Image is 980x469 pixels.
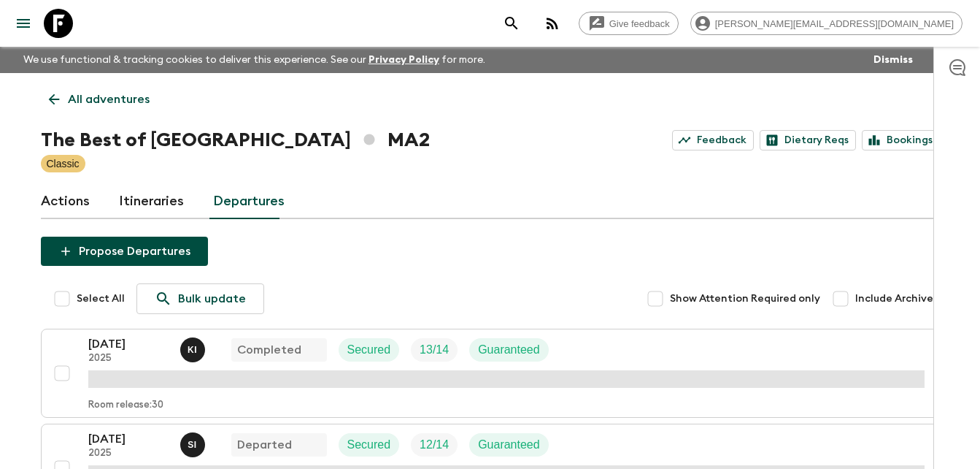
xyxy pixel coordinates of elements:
[670,291,820,306] span: Show Attention Required only
[347,436,391,454] p: Secured
[180,437,208,449] span: Said Isouktan
[88,353,169,365] p: 2025
[420,436,449,454] p: 12 / 14
[9,9,38,38] button: menu
[339,338,400,362] div: Secured
[18,47,491,73] p: We use functional & tracking cookies to deliver this experience. See our for more.
[579,12,679,35] a: Give feedback
[136,283,264,314] a: Bulk update
[601,18,678,29] span: Give feedback
[68,91,150,108] p: All adventures
[88,335,169,353] p: [DATE]
[339,433,400,457] div: Secured
[420,341,449,359] p: 13 / 14
[88,448,169,460] p: 2025
[41,126,430,155] h1: The Best of [GEOGRAPHIC_DATA] MA2
[862,130,940,150] a: Bookings
[237,436,292,454] p: Departed
[77,291,125,306] span: Select All
[411,338,458,362] div: Trip Fill
[760,130,856,150] a: Dietary Reqs
[180,342,208,354] span: Khaled Ingrioui
[88,430,169,448] p: [DATE]
[855,291,940,306] span: Include Archived
[347,341,391,359] p: Secured
[690,12,962,35] div: [PERSON_NAME][EMAIL_ADDRESS][DOMAIN_NAME]
[237,341,301,359] p: Completed
[411,433,458,457] div: Trip Fill
[47,156,80,171] p: Classic
[870,50,917,70] button: Dismiss
[41,237,208,266] button: Propose Departures
[88,400,163,411] p: Room release: 30
[707,18,962,29] span: [PERSON_NAME][EMAIL_ADDRESS][DOMAIN_NAME]
[119,184,184,219] a: Itineraries
[478,341,540,359] p: Guaranteed
[178,290,246,308] p: Bulk update
[672,130,754,150] a: Feedback
[369,55,439,65] a: Privacy Policy
[41,85,158,114] a: All adventures
[478,436,540,454] p: Guaranteed
[41,184,90,219] a: Actions
[41,329,940,418] button: [DATE]2025Khaled IngriouiCompletedSecuredTrip FillGuaranteedRoom release:30
[213,184,285,219] a: Departures
[497,9,526,38] button: search adventures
